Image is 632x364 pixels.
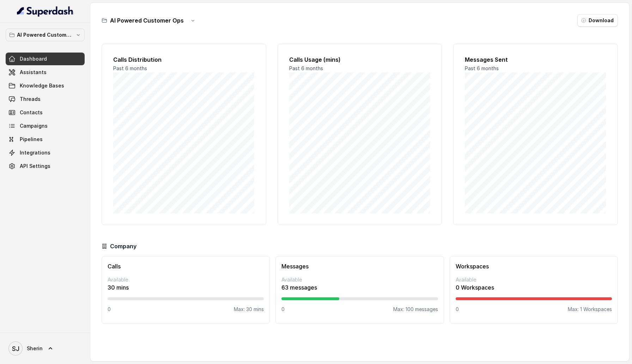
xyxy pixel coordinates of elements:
h3: Messages [281,262,438,271]
img: light.svg [17,6,74,17]
a: API Settings [6,160,85,172]
p: 0 Workspaces [456,283,612,292]
span: Dashboard [20,55,47,62]
p: AI Powered Customer Ops [17,31,73,39]
a: Threads [6,93,85,105]
span: Assistants [20,69,47,76]
span: Pipelines [20,136,43,143]
p: Available [281,276,438,283]
text: SJ [12,345,19,352]
a: Campaigns [6,120,85,132]
p: 0 [281,306,285,313]
h2: Calls Usage (mins) [289,55,431,64]
span: Knowledge Bases [20,82,64,89]
p: Max: 1 Workspaces [568,306,612,313]
a: Assistants [6,66,85,79]
h2: Messages Sent [465,55,606,64]
span: Campaigns [20,122,48,129]
p: Max: 100 messages [393,306,438,313]
a: Pipelines [6,133,85,146]
p: Available [456,276,612,283]
span: Past 6 months [113,65,147,71]
a: Knowledge Bases [6,79,85,92]
span: Integrations [20,149,50,156]
p: 63 messages [281,283,438,292]
span: Threads [20,96,41,103]
span: Past 6 months [289,65,323,71]
h2: Calls Distribution [113,55,255,64]
a: Sherin [6,339,85,358]
a: Contacts [6,106,85,119]
span: Sherin [27,345,43,352]
h3: Workspaces [456,262,612,271]
p: 0 [108,306,111,313]
button: AI Powered Customer Ops [6,29,85,41]
p: 30 mins [108,283,264,292]
p: Available [108,276,264,283]
h3: Company [110,242,136,250]
h3: Calls [108,262,264,271]
button: Download [577,14,618,27]
p: 0 [456,306,459,313]
p: Max: 30 mins [234,306,264,313]
h3: AI Powered Customer Ops [110,16,184,25]
a: Dashboard [6,53,85,65]
span: API Settings [20,163,50,170]
span: Contacts [20,109,43,116]
span: Past 6 months [465,65,499,71]
a: Integrations [6,146,85,159]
